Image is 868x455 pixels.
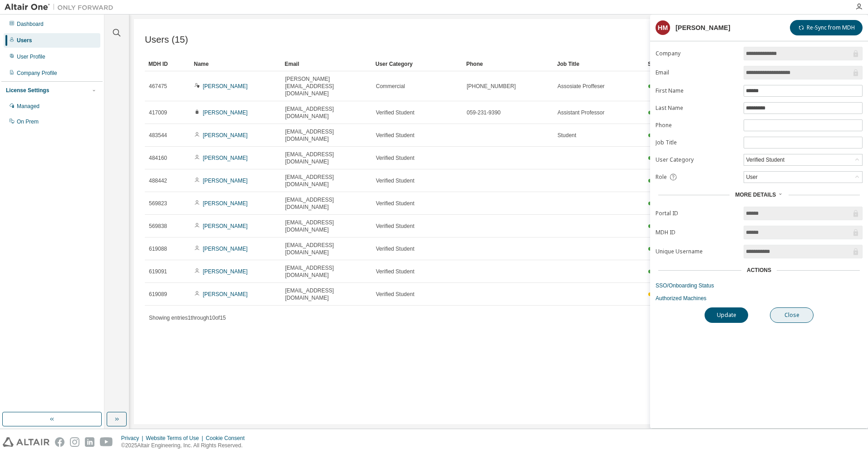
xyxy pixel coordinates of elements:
span: [EMAIL_ADDRESS][DOMAIN_NAME] [285,219,368,233]
label: Email [656,69,738,76]
img: Altair One [5,3,118,12]
span: Verified Student [376,268,414,275]
span: 484160 [149,154,167,162]
img: youtube.svg [100,437,113,447]
label: User Category [656,156,738,163]
a: [PERSON_NAME] [203,109,248,116]
span: Assosiate Proffeser [557,83,605,90]
span: [EMAIL_ADDRESS][DOMAIN_NAME] [285,151,368,165]
a: [PERSON_NAME] [203,83,248,89]
div: User [744,172,862,183]
span: 417009 [149,109,167,116]
span: 467475 [149,83,167,90]
div: User Category [375,57,459,71]
a: Authorized Machines [656,295,863,302]
label: MDH ID [656,229,738,236]
img: altair_logo.svg [3,437,49,447]
a: [PERSON_NAME] [203,200,248,207]
div: On Prem [17,118,39,125]
span: [EMAIL_ADDRESS][DOMAIN_NAME] [285,105,368,120]
div: Privacy [121,435,146,442]
span: Verified Student [376,177,414,184]
img: facebook.svg [55,437,64,447]
a: [PERSON_NAME] [203,268,248,275]
span: Student [557,132,576,139]
span: 569823 [149,200,167,207]
span: Role [656,173,667,181]
span: Verified Student [376,245,414,252]
label: First Name [656,87,738,94]
span: Users (15) [145,35,188,45]
span: Verified Student [376,200,414,207]
span: [EMAIL_ADDRESS][DOMAIN_NAME] [285,173,368,188]
label: Unique Username [656,248,738,255]
a: [PERSON_NAME] [203,291,248,297]
div: Cookie Consent [206,435,250,442]
span: 619089 [149,291,167,298]
div: Verified Student [744,154,862,165]
div: Actions [747,267,771,274]
div: Email [285,57,368,71]
a: [PERSON_NAME] [203,223,248,229]
button: Close [770,307,814,323]
a: [PERSON_NAME] [203,155,248,161]
div: User Profile [17,53,45,60]
label: Job Title [656,139,738,146]
div: Managed [17,103,39,110]
a: [PERSON_NAME] [203,178,248,184]
span: Assistant Professor [557,109,604,116]
div: Job Title [557,57,641,71]
span: 619091 [149,268,167,275]
button: Re-Sync from MDH [790,20,863,35]
span: 569838 [149,223,167,230]
span: Verified Student [376,109,414,116]
span: 488442 [149,177,167,184]
div: [PERSON_NAME] [676,24,730,31]
span: [PHONE_NUMBER] [467,83,516,90]
span: [EMAIL_ADDRESS][DOMAIN_NAME] [285,242,368,256]
span: 483544 [149,132,167,139]
a: [PERSON_NAME] [203,246,248,252]
div: Users [17,37,32,44]
span: [EMAIL_ADDRESS][DOMAIN_NAME] [285,196,368,211]
span: Commercial [376,83,405,90]
div: Status [648,57,798,71]
span: Verified Student [376,291,414,298]
div: MDH ID [148,57,187,71]
span: [EMAIL_ADDRESS][DOMAIN_NAME] [285,264,368,279]
img: instagram.svg [70,437,79,447]
div: Website Terms of Use [146,435,206,442]
span: Showing entries 1 through 10 of 15 [149,315,226,321]
div: License Settings [6,87,49,94]
span: Verified Student [376,154,414,162]
div: User [745,172,759,182]
div: Verified Student [745,155,786,165]
a: [PERSON_NAME] [203,132,248,138]
span: More Details [735,192,776,198]
div: Phone [466,57,550,71]
span: [EMAIL_ADDRESS][DOMAIN_NAME] [285,128,368,143]
div: Company Profile [17,69,57,77]
span: [PERSON_NAME][EMAIL_ADDRESS][DOMAIN_NAME] [285,75,368,97]
span: [EMAIL_ADDRESS][DOMAIN_NAME] [285,287,368,302]
img: linkedin.svg [85,437,94,447]
label: Last Name [656,104,738,112]
p: © 2025 Altair Engineering, Inc. All Rights Reserved. [121,442,250,450]
button: Update [705,307,748,323]
span: Verified Student [376,132,414,139]
label: Phone [656,122,738,129]
span: 059-231-9390 [467,109,501,116]
label: Portal ID [656,210,738,217]
div: Name [194,57,277,71]
a: SSO/Onboarding Status [656,282,863,289]
label: Company [656,50,738,57]
div: Dashboard [17,20,44,28]
span: Verified Student [376,223,414,230]
span: 619088 [149,245,167,252]
div: HM [656,20,670,35]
